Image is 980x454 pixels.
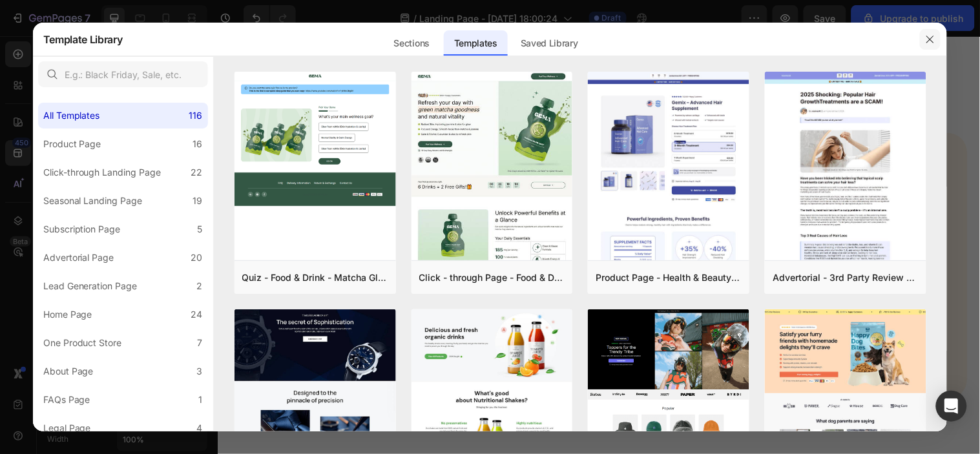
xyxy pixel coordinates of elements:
p: Choose quantity, flavors, and delivery frequency. [34,291,225,333]
p: Skip, pause, cancel, or swap flavors in seconds. [550,293,741,325]
div: 3 [197,364,203,379]
p: We ship automatically. [292,293,483,309]
p: Change anytime [550,258,741,281]
div: Click - through Page - Food & Drink - Matcha Glow Shot [419,270,565,285]
div: Home Page [43,307,92,322]
div: 116 [189,108,203,123]
div: FAQs Page [43,392,90,408]
div: Quiz - Food & Drink - Matcha Glow Shot [242,270,388,285]
div: 20 [191,250,203,265]
p: Pick your plan [34,259,225,280]
div: Saved Library [510,30,589,56]
div: Text Block [49,272,93,284]
div: Seasonal Landing Page [43,193,143,209]
div: Advertorial Page [43,250,114,265]
p: Bake on repeat [292,259,483,282]
input: E.g.: Black Friday, Sale, etc. [38,61,208,87]
img: gempages_567366223780643777-35e6a515-5cec-4be0-9587-282339445dd2.png [588,122,703,237]
div: Open Intercom Messenger [936,391,967,422]
div: One Product Store [43,335,122,351]
div: 2 [197,278,203,294]
div: Advertorial - 3rd Party Review - The Before Image - Hair Supplement [773,270,919,285]
div: Product Page [43,136,101,152]
img: quiz-1.png [235,72,396,206]
h2: Template Library [43,23,123,56]
div: Click-through Landing Page [43,165,162,180]
div: 5 [198,222,203,237]
div: 1 [199,392,203,408]
div: 22 [191,165,203,180]
h2: How It Works [13,28,762,69]
div: All Templates [43,108,100,123]
img: gempages_567366223780643777-7af33fe9-b7af-4535-9455-e7901b3d9b9b.png [72,122,187,237]
div: 16 [193,136,203,152]
div: 19 [193,193,203,209]
img: gempages_567366223780643777-3a9895bc-9ead-4ef0-a651-1e6d041c3c90.png [330,122,445,237]
div: Lead Generation Page [43,278,138,294]
div: Subscription Page [43,222,121,237]
div: Templates [444,30,508,56]
div: 24 [191,307,203,322]
div: Product Page - Health & Beauty - Hair Supplement [596,270,742,285]
div: Legal Page [43,420,91,436]
div: 4 [197,420,203,436]
div: About Page [43,364,94,379]
div: 7 [198,335,203,351]
div: Sections [384,30,440,56]
p: Your favorites are always on deck. [292,309,483,325]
